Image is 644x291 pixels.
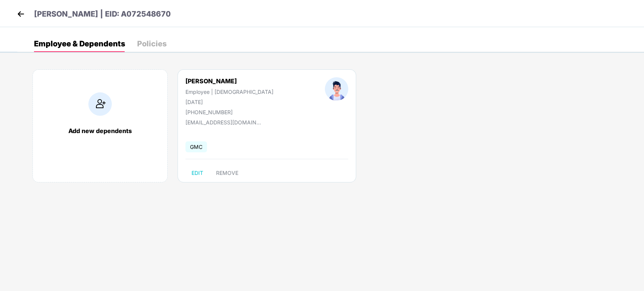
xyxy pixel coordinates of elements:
[192,170,203,176] span: EDIT
[185,99,273,105] div: [DATE]
[34,40,125,47] div: Employee & Dependents
[185,109,273,115] div: [PHONE_NUMBER]
[185,167,209,179] button: EDIT
[216,170,238,176] span: REMOVE
[185,89,273,95] div: Employee | [DEMOGRAPHIC_DATA]
[185,141,207,152] span: GMC
[40,127,160,135] div: Add new dependents
[137,40,167,47] div: Policies
[34,8,171,20] p: [PERSON_NAME] | EID: A072548670
[88,92,112,116] img: addIcon
[185,119,261,126] div: [EMAIL_ADDRESS][DOMAIN_NAME]
[325,77,348,101] img: profileImage
[185,77,273,85] div: [PERSON_NAME]
[210,167,244,179] button: REMOVE
[15,8,26,20] img: back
